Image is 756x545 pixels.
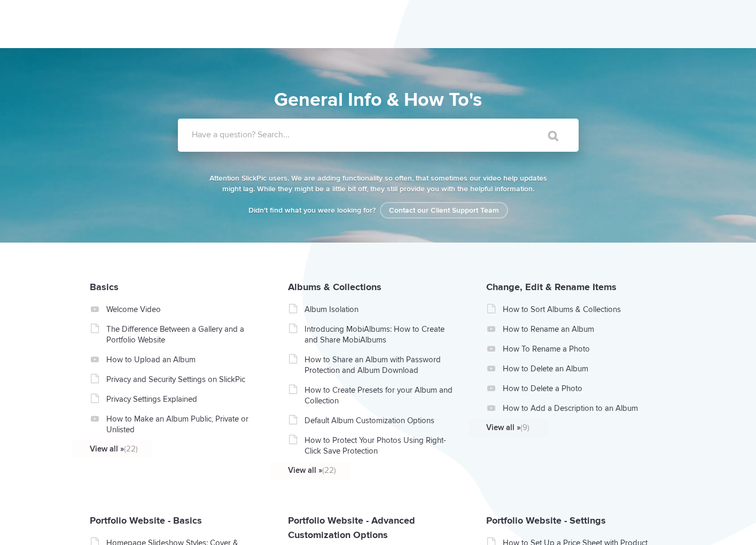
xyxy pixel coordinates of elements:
a: View all »(22) [288,465,439,476]
a: Album Isolation [305,304,456,315]
p: Didn't find what you were looking for? [207,205,549,216]
a: Albums & Collections [288,281,381,293]
p: Attention SlickPic users. We are adding functionality so often, that sometimes our video help upd... [207,173,549,194]
a: How to Delete a Photo [503,383,654,394]
a: The Difference Between a Gallery and a Portfolio Website [106,324,258,345]
a: Portfolio Website - Advanced Customization Options [288,515,415,541]
a: How to Sort Albums & Collections [503,304,654,315]
a: View all »(22) [90,443,241,454]
label: Have a question? Search... [192,129,593,140]
a: How to Share an Album with Password Protection and Album Download [305,354,456,376]
a: How to Make an Album Public, Private or Unlisted [106,414,258,435]
a: Default Album Customization Options [305,415,456,426]
a: Welcome Video [106,304,258,315]
a: How to Protect Your Photos Using Right-Click Save Protection [305,435,456,456]
a: Portfolio Website - Settings [486,515,606,526]
a: Privacy and Security Settings on SlickPic [106,374,258,385]
a: How to Create Presets for your Album and Collection [305,385,456,406]
a: Basics [90,281,119,293]
a: Introducing MobiAlbums: How to Create and Share MobiAlbums [305,324,456,345]
a: Change, Edit & Rename Items [486,281,617,293]
input:  [526,123,571,149]
a: How To Rename a Photo [503,344,654,354]
a: How to Add a Description to an Album [503,403,654,414]
a: How to Rename an Album [503,324,654,334]
a: Privacy Settings Explained [106,394,258,404]
a: Portfolio Website - Basics [90,515,202,526]
a: Contact our Client Support Team [380,202,508,219]
a: View all »(9) [486,422,637,433]
a: How to Upload an Album [106,354,258,365]
a: How to Delete an Album [503,363,654,374]
h1: General Info & How To's [130,85,627,114]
